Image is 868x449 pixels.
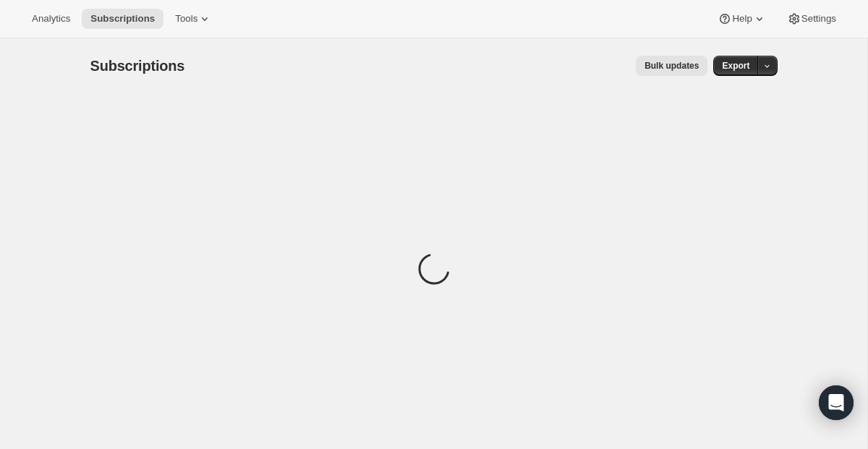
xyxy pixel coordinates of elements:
button: Bulk updates [636,56,707,76]
button: Export [713,56,758,76]
span: Subscriptions [90,58,185,74]
button: Help [709,9,775,29]
span: Export [722,60,749,72]
span: Analytics [32,13,70,25]
span: Settings [801,13,836,25]
span: Subscriptions [90,13,155,25]
button: Analytics [23,9,79,29]
button: Subscriptions [82,9,163,29]
span: Bulk updates [644,60,699,72]
span: Tools [175,13,197,25]
span: Help [732,13,752,25]
div: Open Intercom Messenger [819,385,854,420]
button: Settings [778,9,845,29]
button: Tools [166,9,221,29]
